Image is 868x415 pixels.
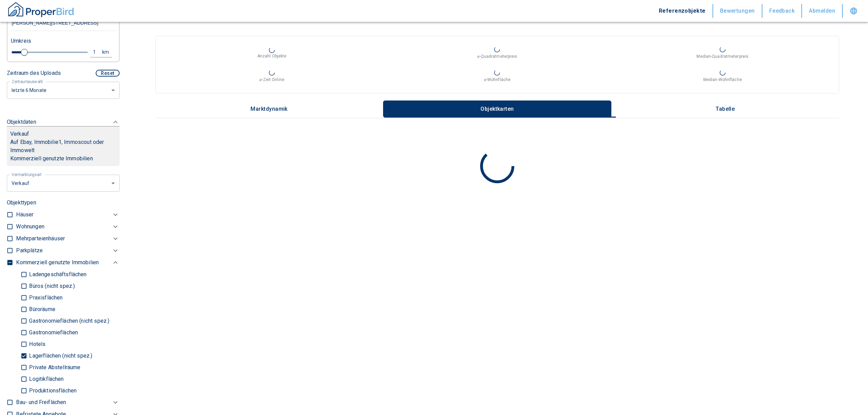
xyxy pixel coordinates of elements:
button: 1km [90,47,112,57]
div: Kommerziell genutzte Immobilien [16,257,120,269]
div: letzte 6 Monate [7,174,120,192]
button: Reset [96,70,120,77]
p: ⌀-Zeit Online [259,77,284,83]
p: Gastronomieflächen (nicht spez.) [27,318,109,324]
div: 1 [92,48,104,56]
p: Praxisflächen [27,295,63,300]
p: Produktionsflächen [27,388,77,393]
div: letzte 6 Monate [7,81,120,99]
p: Tabelle [708,106,742,112]
p: Anzahl Objekte [257,53,287,59]
p: Kommerziell genutzte Immobilien [10,155,116,163]
p: Wohnungen [16,223,44,231]
p: Objektdaten [7,118,36,126]
p: Lagerflächen (nicht spez.) [27,353,92,359]
p: ⌀-Quadratmeterpreis [477,53,517,59]
p: Gastronomieflächen [27,330,78,335]
p: Parkplätze [16,246,43,255]
p: Private Abstellräume [27,365,80,370]
div: Parkplätze [16,245,120,257]
p: Umkreis [11,37,31,45]
button: Referenzobjekte [652,4,713,18]
button: Bewertungen [713,4,762,18]
button: Feedback [762,4,802,18]
div: Bau- und Freiflächen [16,397,120,409]
p: Median-Wohnfläche [703,77,742,83]
p: Median-Quadratmeterpreis [696,53,748,59]
p: Kommerziell genutzte Immobilien [16,258,99,267]
div: Wohnungen [16,221,120,233]
div: ObjektdatenVerkaufAuf Ebay, Immobilie1, Immoscout oder ImmoweltKommerziell genutzte Immobilien [7,111,120,173]
button: ProperBird Logo and Home Button [7,1,75,21]
p: Häuser [16,211,33,219]
div: Häuser [16,209,120,221]
p: Ladengeschäftsflächen [27,272,86,277]
button: Abmelden [802,4,843,18]
p: Objektkarten [480,106,514,112]
p: Marktdynamik [250,106,288,112]
p: Objekttypen [7,199,120,207]
p: ⌀-Wohnfläche [484,77,511,83]
p: Büroräume [27,307,55,312]
img: ProperBird Logo and Home Button [7,1,75,18]
p: Hotels [27,342,45,347]
div: km [104,48,110,56]
p: Büros (nicht spez.) [27,283,75,289]
p: Logitikflächen [27,376,64,382]
p: Auf Ebay, Immobilie1, Immoscout oder Immowelt [10,138,116,155]
p: Verkauf [10,130,29,138]
p: Zeitraum des Uploads [7,69,61,77]
input: Adresse ändern [11,15,116,31]
p: Mehrparteienhäuser [16,235,65,243]
div: Mehrparteienhäuser [16,233,120,245]
p: Bau- und Freiflächen [16,398,66,406]
div: wrapped label tabs example [155,101,839,118]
